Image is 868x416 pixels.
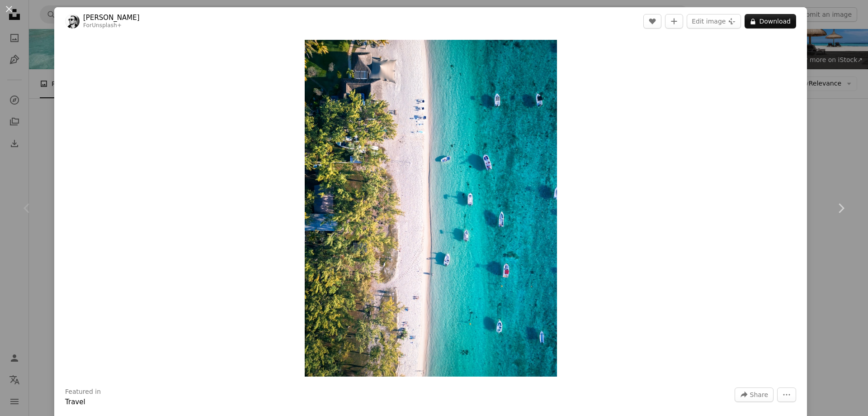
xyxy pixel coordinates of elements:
img: Go to Tobias Reich's profile [65,14,80,29]
a: [PERSON_NAME] [83,13,140,22]
button: Zoom in on this image [305,40,557,377]
button: Share this image [735,387,774,402]
a: Travel [65,398,85,406]
span: Share [750,388,768,402]
div: For [83,22,140,29]
h3: Featured in [65,387,101,397]
button: Add to Collection [665,14,683,29]
button: Edit image [687,14,741,29]
button: Like [643,14,661,29]
button: Download [745,14,796,29]
a: Unsplash+ [92,22,122,29]
img: An aerial view of a beach with boats in the water [305,40,557,377]
button: More Actions [777,387,796,402]
a: Next [814,165,868,252]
